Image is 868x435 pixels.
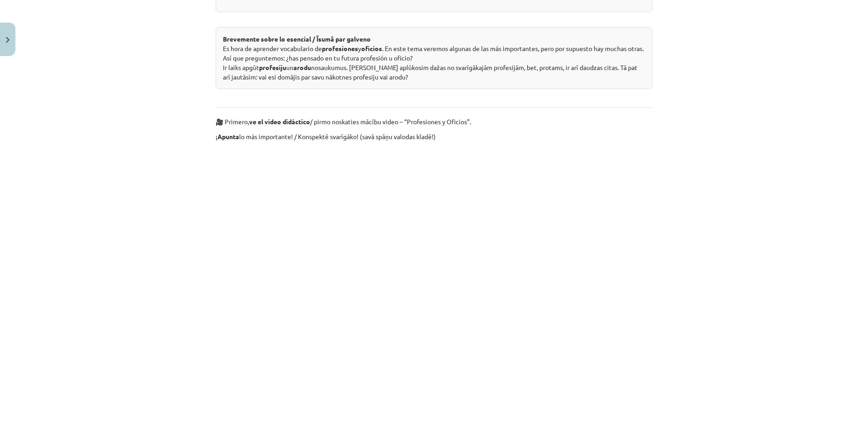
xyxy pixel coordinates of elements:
p: 🎥 Primero, / pirmo noskaties mācību video – “Profesiones y Oficios”. [216,117,652,126]
p: ¡ lo más importante! / Konspektē svarīgāko! (savā spāņu valodas kladē!) [216,132,652,141]
iframe: Tema 1. Profesiones y Oficios [216,147,652,420]
b: oficios [361,44,382,52]
b: profesiju [259,63,286,71]
b: arodu [293,63,311,71]
b: ve el video didáctico [249,117,310,126]
b: Apunta [217,132,239,140]
b: profesiones [322,44,358,52]
div: Es hora de aprender vocabulario de y . En este tema veremos algunas de las más importantes, pero ... [216,27,652,89]
strong: Brevemente sobre lo esencial / Īsumā par galveno [223,35,371,43]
